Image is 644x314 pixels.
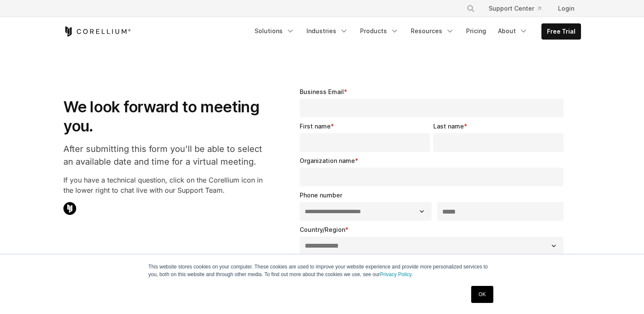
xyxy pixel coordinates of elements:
[249,23,581,40] div: Navigation Menu
[551,1,581,16] a: Login
[300,191,342,199] span: Phone number
[542,24,581,39] a: Free Trial
[300,157,355,164] span: Organization name
[482,1,548,16] a: Support Center
[493,23,533,39] a: About
[301,23,353,39] a: Industries
[300,226,345,233] span: Country/Region
[300,123,331,130] span: First name
[63,202,76,215] img: Corellium Chat Icon
[461,23,491,39] a: Pricing
[456,1,581,16] div: Navigation Menu
[471,286,493,303] a: OK
[355,23,404,39] a: Products
[463,1,478,16] button: Search
[63,97,269,136] h1: We look forward to meeting you.
[63,26,131,37] a: Corellium Home
[249,23,300,39] a: Solutions
[406,23,459,39] a: Resources
[63,175,269,195] p: If you have a technical question, click on the Corellium icon in the lower right to chat live wit...
[380,271,413,277] a: Privacy Policy.
[300,88,344,95] span: Business Email
[149,263,496,278] p: This website stores cookies on your computer. These cookies are used to improve your website expe...
[433,123,464,130] span: Last name
[63,143,269,168] p: After submitting this form you'll be able to select an available date and time for a virtual meet...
